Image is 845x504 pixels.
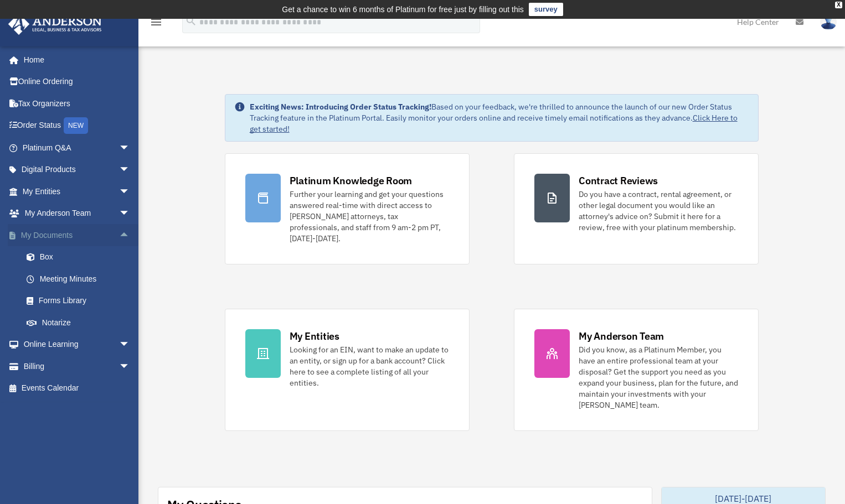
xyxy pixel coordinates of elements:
a: Order StatusNEW [8,115,147,137]
div: NEW [64,117,88,134]
a: Forms Library [16,290,147,312]
a: Box [16,246,147,268]
a: My Entitiesarrow_drop_down [8,180,147,202]
div: close [835,2,842,8]
div: Contract Reviews [579,174,658,188]
a: Platinum Knowledge Room Further your learning and get your questions answered real-time with dire... [225,153,470,264]
div: Based on your feedback, we're thrilled to announce the launch of our new Order Status Tracking fe... [250,101,750,134]
a: Click Here to get started! [250,113,738,134]
span: arrow_drop_up [119,224,141,247]
span: arrow_drop_down [119,159,141,181]
a: Contract Reviews Do you have a contract, rental agreement, or other legal document you would like... [514,153,759,264]
a: My Documentsarrow_drop_up [8,224,147,246]
div: Further your learning and get your questions answered real-time with direct access to [PERSON_NAM... [290,189,449,244]
a: Tax Organizers [8,92,147,115]
span: arrow_drop_down [119,180,141,203]
strong: Exciting News: Introducing Order Status Tracking! [250,102,431,112]
span: arrow_drop_down [119,334,141,356]
a: My Anderson Teamarrow_drop_down [8,202,147,225]
span: arrow_drop_down [119,137,141,159]
a: My Anderson Team Did you know, as a Platinum Member, you have an entire professional team at your... [514,309,759,431]
div: Platinum Knowledge Room [290,174,413,188]
div: Looking for an EIN, want to make an update to an entity, or sign up for a bank account? Click her... [290,344,449,388]
div: My Entities [290,329,339,343]
a: Meeting Minutes [16,268,147,290]
div: My Anderson Team [579,329,664,343]
div: Get a chance to win 6 months of Platinum for free just by filling out this [282,3,524,16]
a: Home [8,49,141,71]
a: Online Learningarrow_drop_down [8,334,147,356]
i: menu [150,15,163,29]
a: survey [529,3,563,16]
img: User Pic [820,14,837,30]
a: menu [150,19,163,29]
span: arrow_drop_down [119,202,141,225]
div: Do you have a contract, rental agreement, or other legal document you would like an attorney's ad... [579,189,738,233]
i: search [185,15,197,27]
a: Notarize [16,311,147,334]
span: arrow_drop_down [119,355,141,378]
a: Online Ordering [8,71,147,93]
img: Anderson Advisors Platinum Portal [5,13,105,35]
a: Platinum Q&Aarrow_drop_down [8,137,147,159]
div: Did you know, as a Platinum Member, you have an entire professional team at your disposal? Get th... [579,344,738,411]
a: Digital Productsarrow_drop_down [8,159,147,181]
a: Billingarrow_drop_down [8,355,147,377]
a: Events Calendar [8,377,147,399]
a: My Entities Looking for an EIN, want to make an update to an entity, or sign up for a bank accoun... [225,309,470,431]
